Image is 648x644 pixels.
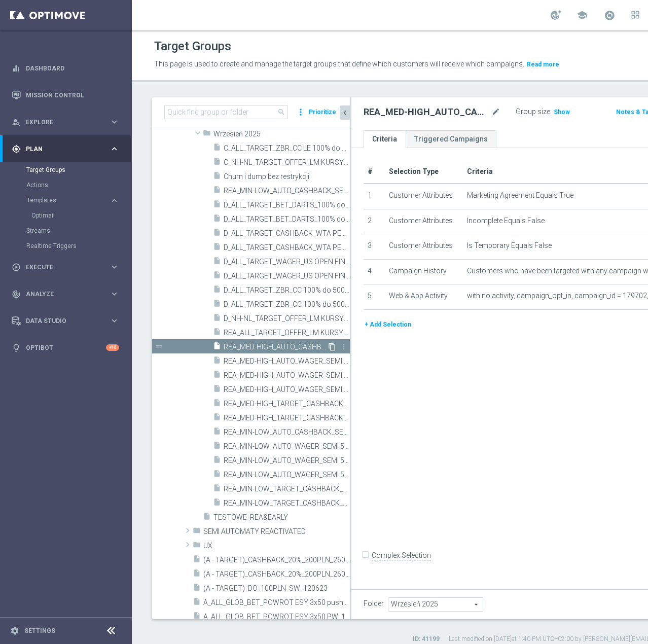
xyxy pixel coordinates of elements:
td: 5 [364,284,385,310]
i: insert_drive_file [213,143,221,155]
button: Prioritize [307,105,338,119]
i: keyboard_arrow_right [110,289,119,299]
span: Criteria [467,167,493,175]
span: (A - TARGET)_CASHBACK_20%_200PLN_260623-reminder [203,570,350,579]
button: Read more [526,59,560,70]
a: Criteria [364,130,406,148]
i: Duplicate Target group [328,343,336,351]
span: UX [203,542,350,550]
div: Templates [27,197,110,203]
a: Optimail [31,211,105,220]
span: REA_MIN-LOW_AUTO_WAGER_SEMI 50% do 100 PLN push_120925 [224,442,350,451]
i: insert_drive_file [213,313,221,325]
i: more_vert [340,343,348,351]
span: TESTOWE_REA&amp;EARLY [213,513,350,522]
div: Realtime Triggers [26,238,131,254]
button: lightbulb Optibot +10 [11,344,120,352]
i: play_circle_outline [12,263,21,272]
span: C_ALL_TARGET_ZBR_CC LE 100% do 300PLN WT push_220925 [224,144,350,153]
i: folder [193,541,201,552]
span: A_ALL_GLOB_BET_POWROT ESY 3x50 push_180725 [203,598,350,607]
div: Explore [12,118,110,127]
span: Templates [27,197,99,203]
button: person_search Explore keyboard_arrow_right [11,118,120,126]
span: Analyze [26,291,110,297]
div: Analyze [12,290,110,299]
td: 1 [364,184,385,209]
i: insert_drive_file [193,597,201,609]
span: A_ALL_GLOB_BET_POWROT ESY 3x50 PW_180725 [203,613,350,621]
span: Data Studio [26,318,110,324]
span: REA_MIN-LOW_AUTO_WAGER_SEMI 50% do 100 PLN push_190925 [224,456,350,465]
span: D_NH-NL_TARGET_OFFER_LM KURSY_160925 [224,314,350,323]
i: insert_drive_file [213,370,221,382]
i: insert_drive_file [213,299,221,311]
span: REA_MIN-LOW_AUTO_WAGER_SEMI 50% do 100 PLN SMS_050925 [224,471,350,479]
span: REA_MED-HIGH_AUTO_WAGER_SEMI 50% do 300 PLN push_120925 [224,357,350,366]
span: (A - TARGET)_CASHBACK_20%_200PLN_260623 [203,556,350,564]
span: REA_MED-HIGH_AUTO_WAGER_SEMI 50% do 300 PLN sms_050925 [224,385,350,394]
i: insert_drive_file [213,157,221,169]
i: more_vert [296,105,306,119]
span: Explore [26,119,110,125]
td: Customer Attributes [385,209,463,234]
span: REA_MIN-LOW_AUTO_CASHBACK_SEMI 50% do 100 PLN push_160925 [224,428,350,437]
i: insert_drive_file [213,200,221,211]
button: gps_fixed Plan keyboard_arrow_right [11,145,120,153]
span: REA_MED-HIGH_TARGET_CASHBACK_EL MS NL-PL 50% do 300 PLN_020925 [224,414,350,422]
span: D_ALL_TARGET_BET_DARTS_100% do 300 PLN_120925 [224,215,350,224]
a: Streams [26,227,105,235]
span: REA_MIN-LOW_TARGET_CASHBACK_EL MS NL-PL 50% do 100 PLN sms_020925 [224,485,350,493]
i: folder [203,129,211,140]
button: equalizer Dashboard [11,64,120,73]
span: Churn i dump bez restrykcji [224,172,350,181]
a: Optibot [26,334,106,361]
i: insert_drive_file [213,342,221,353]
span: D_ALL_TARGET_CASHBACK_WTA PEKIN 50% do 300 PLN_230925 [224,243,350,252]
span: D_ALL_TARGET_BET_DARTS_100% do 300 PLN sms_120925 [224,201,350,209]
button: Mission Control [11,91,120,99]
div: +10 [106,344,119,351]
div: Execute [12,263,110,272]
td: Customer Attributes [385,234,463,260]
span: This page is used to create and manage the target groups that define which customers will receive... [154,60,524,68]
a: Dashboard [26,55,119,82]
span: REA_MED-HIGH_AUTO_WAGER_SEMI 50% do 300 PLN push_190925 [224,371,350,380]
i: insert_drive_file [213,484,221,495]
span: REA_MIN-LOW_TARGET_CASHBACK_EL MS NL-PL 50% do 100 PLN_020925 [224,499,350,508]
div: Target Groups [26,162,131,177]
button: Data Studio keyboard_arrow_right [11,317,120,325]
div: play_circle_outline Execute keyboard_arrow_right [11,263,120,271]
i: insert_drive_file [213,399,221,410]
td: Customer Attributes [385,184,463,209]
i: gps_fixed [12,145,21,154]
span: (A - TARGET)_DO_100PLN_SW_120623 [203,584,350,593]
td: 3 [364,234,385,260]
td: Web & App Activity [385,284,463,310]
a: Target Groups [26,166,105,174]
span: REA_ALL_TARGET_OFFER_LM KURSY_160925 [224,329,350,337]
i: keyboard_arrow_right [110,196,119,205]
td: Campaign History [385,259,463,284]
i: insert_drive_file [213,384,221,396]
div: Optibot [12,334,119,361]
i: insert_drive_file [213,441,221,453]
i: lightbulb [12,343,21,352]
span: SEMI AUTOMATY REACTIVATED [203,527,350,536]
span: Marketing Agreement Equals True [467,191,573,200]
i: insert_drive_file [193,555,201,566]
div: Mission Control [12,82,119,109]
i: insert_drive_file [213,455,221,467]
span: D_ALL_TARGET_ZBR_CC 100% do 500 PLN 1 LE WT push_220925 [224,286,350,295]
label: Folder [364,599,384,608]
a: Actions [26,181,105,189]
div: Actions [26,177,131,193]
button: Templates keyboard_arrow_right [26,196,120,204]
